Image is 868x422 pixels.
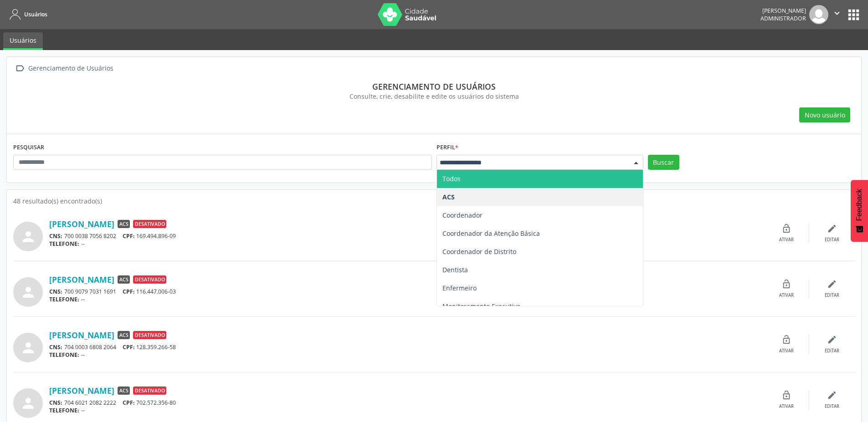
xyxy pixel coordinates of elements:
div: 704 6021 2082 2222 702.572.356-80 [49,399,764,407]
span: Todos [442,174,461,183]
span: CPF: [123,232,135,240]
span: Enfermeiro [442,284,477,292]
span: Usuários [24,10,47,18]
i: person [20,284,36,300]
span: CNS: [49,399,62,407]
div: -- [49,407,764,414]
span: TELEFONE: [49,351,79,359]
span: Coordenador [442,211,483,219]
a:  Gerenciamento de Usuários [13,62,115,75]
span: ACS [118,386,130,395]
span: Administrador [760,15,806,22]
button:  [828,5,846,24]
div: Editar [825,348,839,354]
a: [PERSON_NAME] [49,330,114,340]
div: 704 0003 6808 2064 128.359.266-58 [49,343,764,351]
span: CPF: [123,288,135,295]
div: Ativar [779,237,794,243]
button: Feedback - Mostrar pesquisa [851,180,868,242]
div: Editar [825,292,839,299]
div: Editar [825,237,839,243]
label: PESQUISAR [13,141,44,155]
div: -- [49,240,764,248]
span: CNS: [49,232,62,240]
div: Gerenciamento de Usuários [26,62,115,75]
div: 48 resultado(s) encontrado(s) [13,196,855,206]
span: ACS [118,275,130,284]
i: person [20,229,36,245]
a: [PERSON_NAME] [49,386,114,396]
button: Buscar [648,155,679,170]
span: TELEFONE: [49,407,79,414]
i: lock_open [781,390,791,400]
span: ACS [118,331,130,339]
i: edit [827,390,837,400]
span: TELEFONE: [49,295,79,303]
i: person [20,395,36,412]
span: Feedback [855,189,863,221]
img: img [809,5,828,24]
span: CPF: [123,399,135,407]
span: Desativado [133,220,166,228]
i: lock_open [781,335,791,345]
div: 700 9079 7031 1691 116.447.006-03 [49,288,764,295]
button: apps [846,7,862,23]
i:  [832,8,842,18]
div: Ativar [779,348,794,354]
span: Coordenador de Distrito [442,247,516,256]
div: -- [49,351,764,359]
span: Dentista [442,265,468,274]
span: CNS: [49,288,62,295]
span: TELEFONE: [49,240,79,248]
i:  [13,62,26,75]
div: Ativar [779,403,794,410]
a: [PERSON_NAME] [49,275,114,285]
div: -- [49,295,764,303]
a: Usuários [3,32,43,50]
i: edit [827,279,837,289]
span: CPF: [123,343,135,351]
i: lock_open [781,279,791,289]
i: lock_open [781,224,791,234]
span: ACS [118,220,130,228]
a: Usuários [6,7,47,22]
span: Desativado [133,331,166,339]
span: Desativado [133,386,166,395]
div: 700 0038 7056 8202 169.494.896-09 [49,232,764,240]
span: Monitoramento Executivo [442,302,520,310]
div: Consulte, crie, desabilite e edite os usuários do sistema [20,92,848,101]
a: [PERSON_NAME] [49,219,114,229]
span: ACS [442,193,455,201]
button: Novo usuário [799,107,850,123]
div: [PERSON_NAME] [760,7,806,15]
i: edit [827,335,837,345]
span: Desativado [133,275,166,284]
div: Editar [825,403,839,410]
i: person [20,340,36,356]
label: Perfil [437,141,458,155]
span: Novo usuário [805,110,845,120]
div: Gerenciamento de usuários [20,81,848,92]
span: Coordenador da Atenção Básica [442,229,540,238]
span: CNS: [49,343,62,351]
i: edit [827,224,837,234]
div: Ativar [779,292,794,299]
